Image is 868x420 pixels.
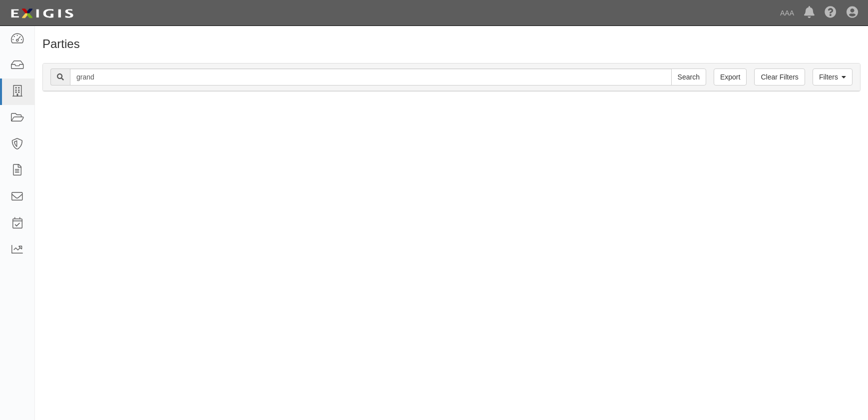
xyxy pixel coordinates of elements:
a: Clear Filters [754,68,805,85]
input: Search [671,68,706,85]
a: AAA [775,3,799,23]
h1: Parties [42,37,861,50]
img: logo-5460c22ac91f19d4615b14bd174203de0afe785f0fc80cf4dbbc73dc1793850b.png [7,4,76,22]
input: Search [70,68,672,85]
a: Export [714,68,747,85]
a: Filters [813,68,853,85]
i: Help Center - Complianz [825,7,837,19]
